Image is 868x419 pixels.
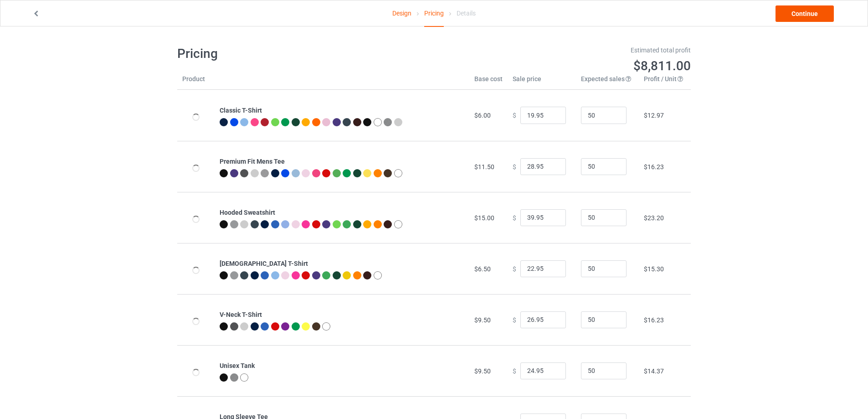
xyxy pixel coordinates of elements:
[576,74,639,90] th: Expected sales
[644,265,664,273] span: $15.30
[441,46,691,55] div: Estimated total profit
[513,367,516,374] span: $
[513,163,516,170] span: $
[513,316,516,323] span: $
[644,214,664,222] span: $23.20
[644,163,664,171] span: $16.23
[220,362,255,369] b: Unisex Tank
[220,311,262,318] b: V-Neck T-Shirt
[474,163,494,171] span: $11.50
[261,169,269,177] img: heather_texture.png
[220,158,285,165] b: Premium Fit Mens Tee
[508,74,576,90] th: Sale price
[424,0,444,27] div: Pricing
[469,74,508,90] th: Base cost
[474,367,491,375] span: $9.50
[639,74,691,90] th: Profit / Unit
[644,112,664,119] span: $12.97
[644,367,664,375] span: $14.37
[513,112,516,119] span: $
[776,5,834,22] a: Continue
[177,74,215,90] th: Product
[392,0,411,26] a: Design
[220,107,262,114] b: Classic T-Shirt
[384,118,392,126] img: heather_texture.png
[633,58,691,73] span: $8,811.00
[513,214,516,221] span: $
[474,316,491,324] span: $9.50
[513,265,516,272] span: $
[230,373,238,382] img: heather_texture.png
[474,265,491,273] span: $6.50
[220,209,275,216] b: Hooded Sweatshirt
[177,46,428,62] h1: Pricing
[474,214,494,222] span: $15.00
[474,112,491,119] span: $6.00
[220,260,308,267] b: [DEMOGRAPHIC_DATA] T-Shirt
[457,0,476,26] div: Details
[644,316,664,324] span: $16.23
